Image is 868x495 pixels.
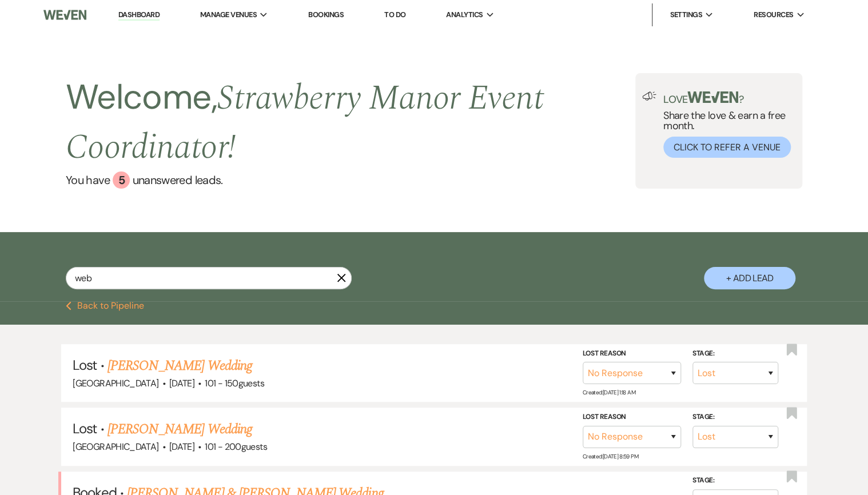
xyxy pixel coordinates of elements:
[66,73,635,171] h2: Welcome,
[583,411,681,424] label: Lost Reason
[73,356,97,374] span: Lost
[205,441,266,453] span: 101 - 200 guests
[66,171,635,189] a: You have 5 unanswered leads.
[66,267,352,289] input: Search by name, event date, email address or phone number
[200,9,257,21] span: Manage Venues
[692,474,778,487] label: Stage:
[692,411,778,424] label: Stage:
[663,91,795,105] p: Love ?
[73,441,158,453] span: [GEOGRAPHIC_DATA]
[583,348,681,360] label: Lost Reason
[754,9,793,21] span: Resources
[118,10,160,21] a: Dashboard
[107,356,252,376] a: [PERSON_NAME] Wedding
[73,420,97,437] span: Lost
[704,267,795,289] button: + Add Lead
[169,441,194,453] span: [DATE]
[205,377,264,389] span: 101 - 150 guests
[107,419,252,440] a: [PERSON_NAME] Wedding
[446,9,483,21] span: Analytics
[73,377,158,389] span: [GEOGRAPHIC_DATA]
[692,348,778,360] label: Stage:
[113,171,130,189] div: 5
[583,453,638,460] span: Created: [DATE] 8:59 PM
[66,301,144,310] button: Back to Pipeline
[169,377,194,389] span: [DATE]
[642,91,656,101] img: loud-speaker-illustration.svg
[308,10,344,19] a: Bookings
[687,91,738,103] img: weven-logo-green.svg
[663,137,791,158] button: Click to Refer a Venue
[66,72,543,174] span: Strawberry Manor Event Coordinator !
[43,3,86,27] img: Weven Logo
[656,91,795,158] div: Share the love & earn a free month.
[384,10,405,19] a: To Do
[670,9,702,21] span: Settings
[583,389,635,396] span: Created: [DATE] 1:18 AM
